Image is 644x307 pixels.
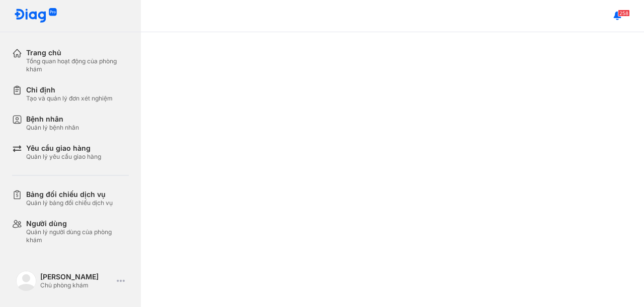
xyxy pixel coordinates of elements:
div: Quản lý bảng đối chiếu dịch vụ [26,199,113,207]
div: Người dùng [26,219,129,228]
span: 258 [618,10,630,17]
div: Trang chủ [26,48,129,57]
div: Quản lý yêu cầu giao hàng [26,153,101,161]
div: [PERSON_NAME] [40,272,113,281]
img: logo [16,271,36,291]
div: Tổng quan hoạt động của phòng khám [26,57,129,73]
div: Bệnh nhân [26,115,79,124]
div: Chỉ định [26,85,113,94]
div: Chủ phòng khám [40,281,113,289]
div: Tạo và quản lý đơn xét nghiệm [26,94,113,103]
img: logo [14,8,57,24]
div: Bảng đối chiếu dịch vụ [26,190,113,199]
div: Yêu cầu giao hàng [26,144,101,153]
div: Quản lý người dùng của phòng khám [26,228,129,244]
div: Quản lý bệnh nhân [26,124,79,132]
